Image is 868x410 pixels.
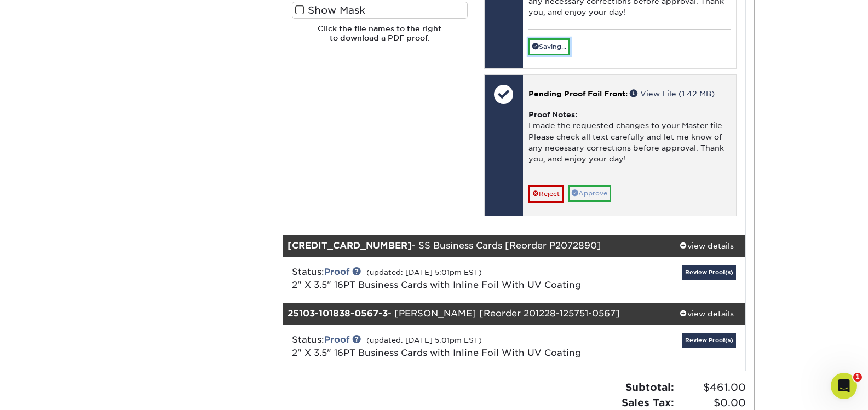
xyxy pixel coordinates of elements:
a: Review Proof(s) [682,265,736,279]
div: - [PERSON_NAME] [Reorder 201228-125751-0567] [283,303,668,325]
a: Approve [568,185,611,202]
a: Proof [324,267,349,277]
a: view details [668,303,745,325]
span: 1 [853,373,862,382]
span: $461.00 [677,380,746,395]
h6: Click the file names to the right to download a PDF proof. [292,24,468,51]
div: view details [668,240,745,251]
small: (updated: [DATE] 5:01pm EST) [366,336,482,344]
a: Saving... [528,38,570,55]
a: Review Proof(s) [682,333,736,347]
div: - SS Business Cards [Reorder P2072890] [283,235,668,257]
a: View File (1.42 MB) [630,89,715,98]
strong: 25103-101838-0567-3 [288,308,388,319]
span: Pending Proof Foil Front: [528,89,628,98]
div: view details [668,308,745,319]
a: Proof [324,334,349,345]
label: Show Mask [292,2,468,19]
strong: Proof Notes: [528,110,577,119]
strong: Sales Tax: [622,396,674,408]
div: Status: [284,333,591,360]
strong: Subtotal: [625,381,674,393]
strong: [CREDIT_CARD_NUMBER] [288,240,412,251]
span: 2" X 3.5" 16PT Business Cards with Inline Foil With UV Coating [292,348,581,358]
a: view details [668,235,745,257]
div: Status: [284,265,591,292]
small: (updated: [DATE] 5:01pm EST) [366,268,482,276]
div: I made the requested changes to your Master file. Please check all text carefully and let me know... [528,100,731,176]
a: Reject [528,185,564,203]
span: 2" X 3.5" 16PT Business Cards with Inline Foil With UV Coating [292,280,581,290]
iframe: Intercom live chat [831,373,857,399]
